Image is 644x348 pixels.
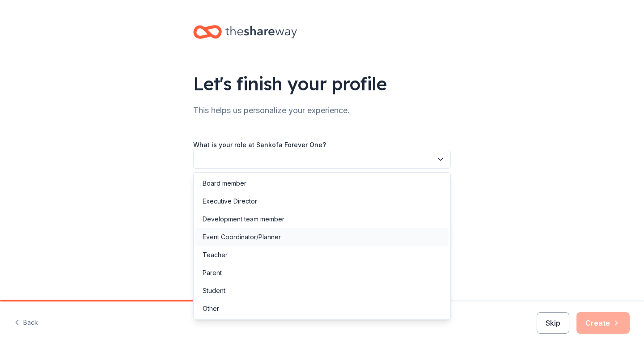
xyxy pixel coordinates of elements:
div: Student [203,285,225,296]
div: Other [203,303,219,314]
div: Executive Director [203,196,257,207]
div: Development team member [203,214,284,225]
div: Teacher [203,250,228,260]
div: Parent [203,267,222,278]
div: Event Coordinator/Planner [203,232,281,242]
div: Board member [203,178,246,189]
